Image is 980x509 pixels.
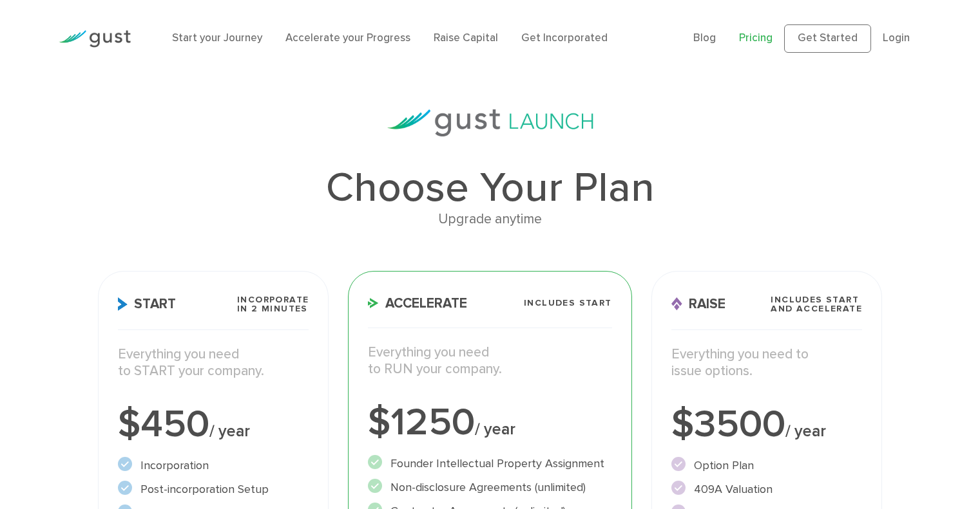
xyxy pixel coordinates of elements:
[387,109,593,136] img: gust-launch-logos.svg
[209,421,250,441] span: / year
[883,32,910,44] a: Login
[671,405,863,444] div: $3500
[285,32,410,44] a: Accelerate your Progress
[172,32,262,44] a: Start your Journey
[784,24,871,53] a: Get Started
[368,403,611,442] div: $1250
[671,457,863,474] li: Option Plan
[98,167,882,208] h1: Choose Your Plan
[475,420,515,439] span: / year
[118,481,309,498] li: Post-incorporation Setup
[118,346,309,380] p: Everything you need to START your company.
[671,346,863,380] p: Everything you need to issue options.
[434,32,498,44] a: Raise Capital
[118,457,309,474] li: Incorporation
[98,208,882,230] div: Upgrade anytime
[671,297,682,311] img: Raise Icon
[368,297,467,310] span: Accelerate
[693,32,716,44] a: Blog
[785,421,826,441] span: / year
[237,295,309,313] span: Incorporate in 2 Minutes
[368,479,611,496] li: Non-disclosure Agreements (unlimited)
[118,297,128,311] img: Start Icon X2
[59,30,131,48] img: Gust Logo
[368,298,379,308] img: Accelerate Icon
[771,295,862,313] span: Includes START and ACCELERATE
[671,297,725,311] span: Raise
[118,405,309,444] div: $450
[368,344,611,378] p: Everything you need to RUN your company.
[524,299,612,308] span: Includes START
[521,32,608,44] a: Get Incorporated
[671,481,863,498] li: 409A Valuation
[739,32,773,44] a: Pricing
[368,455,611,472] li: Founder Intellectual Property Assignment
[118,297,176,311] span: Start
